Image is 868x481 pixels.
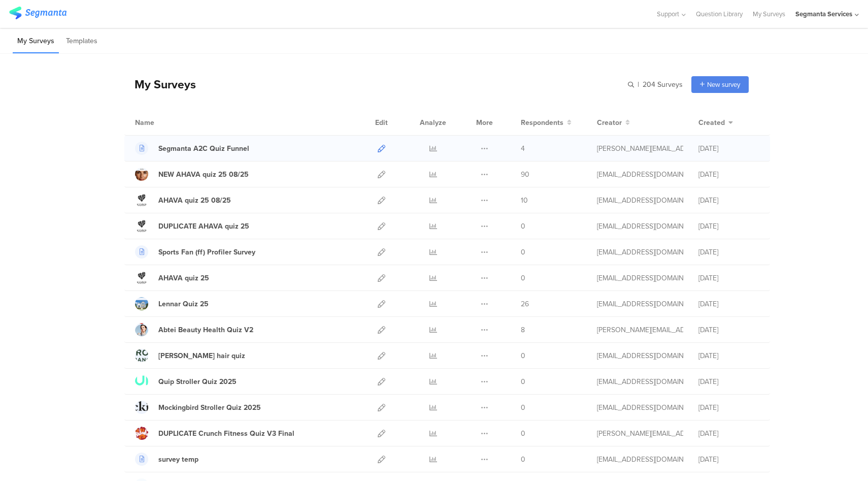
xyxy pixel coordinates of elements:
[158,325,253,335] div: Abtei Beauty Health Quiz V2
[61,29,102,53] li: Templates
[135,401,261,414] a: Mockingbird Stroller Quiz 2025
[158,350,245,361] div: YVES ROCHER hair quiz
[597,428,683,439] div: riel@segmanta.com
[158,376,237,387] div: Quip Stroller Quiz 2025
[371,110,392,135] div: Edit
[597,350,683,361] div: eliran@segmanta.com
[158,299,209,309] div: Lennar Quiz 25
[698,117,725,128] span: Created
[521,247,525,258] span: 0
[135,142,249,155] a: Segmanta A2C Quiz Funnel
[135,349,245,362] a: [PERSON_NAME] hair quiz
[521,376,525,387] span: 0
[657,9,679,19] span: Support
[124,76,196,93] div: My Surveys
[521,117,563,128] span: Respondents
[698,402,759,413] div: [DATE]
[698,299,759,309] div: [DATE]
[135,117,196,128] div: Name
[597,247,683,258] div: eliran@segmanta.com
[135,219,249,233] a: DUPLICATE AHAVA quiz 25
[158,143,249,154] div: Segmanta A2C Quiz Funnel
[521,428,525,439] span: 0
[698,117,733,128] button: Created
[521,325,525,335] span: 8
[135,297,209,310] a: Lennar Quiz 25
[597,376,683,387] div: eliran@segmanta.com
[698,143,759,154] div: [DATE]
[698,325,759,335] div: [DATE]
[597,117,630,128] button: Creator
[158,221,249,232] div: DUPLICATE AHAVA quiz 25
[135,427,294,440] a: DUPLICATE Crunch Fitness Quiz V3 Final
[698,454,759,465] div: [DATE]
[521,143,525,154] span: 4
[698,169,759,180] div: [DATE]
[158,454,198,465] div: survey temp
[474,110,495,135] div: More
[521,117,572,128] button: Respondents
[418,110,448,135] div: Analyze
[795,9,852,19] div: Segmanta Services
[158,169,249,180] div: NEW AHAVA quiz 25 08/25
[636,79,641,90] span: |
[698,221,759,232] div: [DATE]
[698,195,759,206] div: [DATE]
[597,221,683,232] div: gillat@segmanta.com
[521,221,525,232] span: 0
[698,376,759,387] div: [DATE]
[521,350,525,361] span: 0
[521,299,529,309] span: 26
[158,195,231,206] div: AHAVA quiz 25 08/25
[521,195,528,206] span: 10
[597,299,683,309] div: eliran@segmanta.com
[135,245,255,259] a: Sports Fan (ff) Profiler Survey
[521,273,525,283] span: 0
[597,117,622,128] span: Creator
[135,375,237,388] a: Quip Stroller Quiz 2025
[698,247,759,258] div: [DATE]
[135,168,249,181] a: NEW AHAVA quiz 25 08/25
[135,453,198,466] a: survey temp
[597,454,683,465] div: eliran@segmanta.com
[521,402,525,413] span: 0
[597,169,683,180] div: eliran@segmanta.com
[597,195,683,206] div: gillat@segmanta.com
[13,29,59,53] li: My Surveys
[521,169,529,180] span: 90
[698,428,759,439] div: [DATE]
[597,273,683,283] div: eliran@segmanta.com
[698,273,759,283] div: [DATE]
[158,428,294,439] div: DUPLICATE Crunch Fitness Quiz V3 Final
[707,80,740,89] span: New survey
[698,350,759,361] div: [DATE]
[9,7,66,19] img: segmanta logo
[158,247,255,258] div: Sports Fan (ff) Profiler Survey
[158,273,209,283] div: AHAVA quiz 25
[521,454,525,465] span: 0
[158,402,261,413] div: Mockingbird Stroller Quiz 2025
[135,194,231,207] a: AHAVA quiz 25 08/25
[597,325,683,335] div: riel@segmanta.com
[597,143,683,154] div: riel@segmanta.com
[643,79,683,90] span: 204 Surveys
[135,271,209,284] a: AHAVA quiz 25
[597,402,683,413] div: eliran@segmanta.com
[135,323,253,336] a: Abtei Beauty Health Quiz V2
